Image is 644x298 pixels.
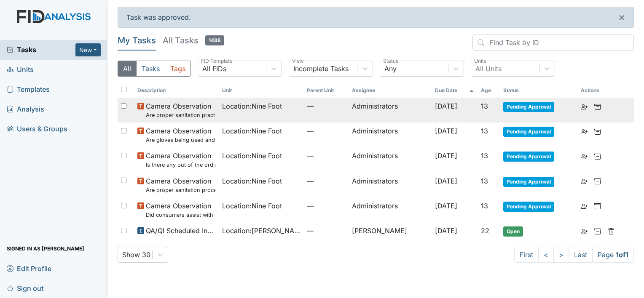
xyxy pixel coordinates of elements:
a: Archive [594,176,601,186]
span: 22 [481,226,489,235]
div: All FIDs [202,64,226,74]
span: — [307,176,345,186]
span: QA/QI Scheduled Inspection [146,226,215,236]
span: 13 [481,102,488,110]
a: > [553,247,569,263]
td: Administrators [349,173,432,197]
span: [DATE] [435,102,457,110]
input: Toggle All Rows Selected [121,87,126,92]
a: Archive [594,126,601,136]
div: Type filter [118,61,191,77]
span: 13 [481,202,488,210]
button: All [118,61,137,77]
span: — [307,226,345,236]
a: Archive [594,151,601,161]
span: Location : Nine Foot [222,101,282,111]
span: Camera Observation Are proper sanitation practices used by staff and encouraged with consumers? [146,101,215,119]
a: Last [569,247,593,263]
span: Analysis [7,103,44,116]
div: Incomplete Tasks [293,64,349,74]
button: New [75,43,101,56]
th: Toggle SortBy [219,83,303,98]
span: Units [7,63,34,76]
span: Pending Approval [503,127,554,137]
small: Are proper sanitation procedures followed? [146,186,215,194]
button: Tags [165,61,191,77]
span: Edit Profile [7,262,51,275]
small: Is there any out of the ordinary cell phone usage? [146,161,215,169]
div: Task was approved. [118,7,634,28]
a: Delete [608,226,614,236]
div: All Units [475,64,502,74]
div: Any [384,64,397,74]
th: Toggle SortBy [478,83,500,98]
span: Templates [7,83,50,96]
span: Page [592,247,634,263]
a: Archive [594,226,601,236]
div: Show 30 [122,250,150,260]
input: Find Task by ID [472,35,634,51]
a: Archive [594,101,601,111]
th: Toggle SortBy [134,83,219,98]
button: × [610,7,633,27]
span: Users & Groups [7,122,67,136]
a: Archive [594,201,601,211]
th: Toggle SortBy [500,83,577,98]
th: Toggle SortBy [303,83,349,98]
button: Tasks [136,61,165,77]
a: Tasks [7,45,75,55]
span: Pending Approval [503,202,554,212]
h5: My Tasks [118,35,156,46]
span: [DATE] [435,226,457,235]
span: Sign out [7,282,43,295]
a: < [538,247,554,263]
span: [DATE] [435,152,457,160]
td: Administrators [349,122,432,147]
span: Signed in as [PERSON_NAME] [7,242,84,255]
span: Location : Nine Foot [222,151,282,161]
span: 13 [481,152,488,160]
span: — [307,126,345,136]
span: Camera Observation Are gloves being used and changed as needed? [146,126,215,144]
td: Administrators [349,197,432,222]
span: Camera Observation Are proper sanitation procedures followed? [146,176,215,194]
td: Administrators [349,147,432,172]
td: [PERSON_NAME] [349,222,432,240]
small: Are proper sanitation practices used by staff and encouraged with consumers? [146,111,215,119]
span: 13 [481,127,488,135]
span: Pending Approval [503,177,554,187]
small: Did consumers assist with the clean up? [146,211,215,219]
span: Open [503,226,523,237]
span: [DATE] [435,177,457,185]
span: [DATE] [435,127,457,135]
span: [DATE] [435,202,457,210]
th: Actions [577,83,620,98]
span: Location : Nine Foot [222,176,282,186]
span: Camera Observation Is there any out of the ordinary cell phone usage? [146,151,215,169]
span: — [307,151,345,161]
a: First [514,247,539,263]
span: Camera Observation Did consumers assist with the clean up? [146,201,215,219]
nav: task-pagination [514,247,634,263]
span: 13 [481,177,488,185]
strong: 1 of 1 [616,250,628,259]
th: Assignee [349,83,432,98]
span: Location : [PERSON_NAME] St. [222,226,300,236]
span: 1488 [205,35,224,45]
td: Administrators [349,98,432,122]
th: Toggle SortBy [432,83,478,98]
span: Location : Nine Foot [222,126,282,136]
h5: All Tasks [163,35,224,46]
span: — [307,201,345,211]
span: Location : Nine Foot [222,201,282,211]
small: Are gloves being used and changed as needed? [146,136,215,144]
span: — [307,101,345,111]
span: Pending Approval [503,102,554,112]
span: × [618,11,625,23]
span: Pending Approval [503,152,554,162]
